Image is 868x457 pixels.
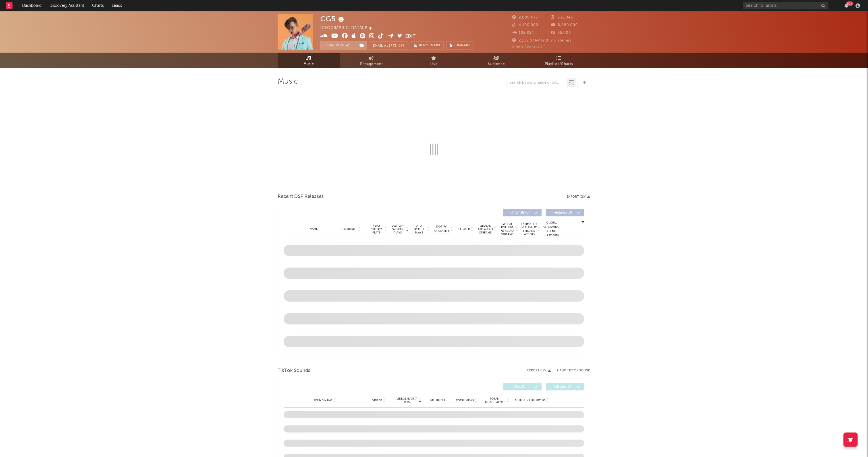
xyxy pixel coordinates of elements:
button: Edit [406,33,416,40]
button: UGC(0) [503,383,542,390]
div: Name [295,227,332,231]
span: Videos [372,399,382,402]
span: Playlists/Charts [545,61,573,68]
a: Playlists/Charts [528,53,590,68]
span: 532,045 [551,16,573,19]
button: Export CSV [527,369,551,372]
span: Benchmark [419,42,441,49]
input: Search by song name or URL [507,80,567,85]
span: 55,000 [551,31,571,35]
div: CG5 [320,14,345,24]
div: 6M Trend [424,398,451,402]
span: Sound Name [313,399,333,402]
span: 7 Day Spotify Plays [369,224,384,234]
button: + Add TikTok Sound [556,369,590,372]
div: 99 + [846,1,854,6]
div: [GEOGRAPHIC_DATA] | Pop [320,25,379,32]
span: Global ATD Audio Streams [477,224,493,234]
a: Audience [465,53,528,68]
span: Released [457,228,470,231]
button: 99+ [845,3,849,8]
span: UGC ( 0 ) [507,385,533,388]
button: Tracking [320,41,356,50]
input: Search for artists [743,2,828,9]
span: Summary [454,44,470,47]
span: Features ( 0 ) [550,211,576,214]
span: 2,132,834 Monthly Listeners [512,39,572,42]
span: Jump Score: 46.5 [512,46,546,49]
a: Engagement [340,53,403,68]
span: 2,080,677 [512,16,538,19]
span: 4,100,000 [512,23,538,27]
span: Copyright [340,228,357,231]
span: Last Day Spotify Plays [390,224,405,234]
span: ATD Spotify Plays [412,224,427,234]
span: Engagement [360,61,383,68]
span: Estimated % Playlist Streams Last Day [521,222,537,236]
span: Originals ( 0 ) [507,211,533,214]
span: Music [304,61,314,68]
span: Global Rolling 7D Audio Streams [499,222,515,236]
span: Audience [488,61,505,68]
span: 105,854 [512,31,534,35]
button: Email AlertsOff [370,41,408,50]
span: Author / Followers [515,398,545,402]
span: Official ( 0 ) [550,385,576,388]
em: Off [398,44,405,47]
span: Live [430,61,438,68]
span: TikTok Sounds [278,367,310,374]
a: Live [403,53,465,68]
span: Total Views [456,399,474,402]
span: 8,880,000 [551,23,578,27]
button: Originals(0) [503,209,542,216]
button: Export CSV [567,195,590,198]
span: Total Engagements [483,397,506,404]
span: Recent DSP Releases [278,193,324,200]
div: Global Streaming Trend (Last 60D) [543,221,560,238]
button: Official(0) [546,383,584,390]
a: Music [278,53,340,68]
span: Spotify Popularity [433,225,450,233]
span: Videos (last 7 days) [395,397,418,404]
button: Features(0) [546,209,584,216]
a: Benchmark [411,41,444,50]
button: Summary [447,41,474,50]
button: + Add TikTok Sound [551,369,590,372]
